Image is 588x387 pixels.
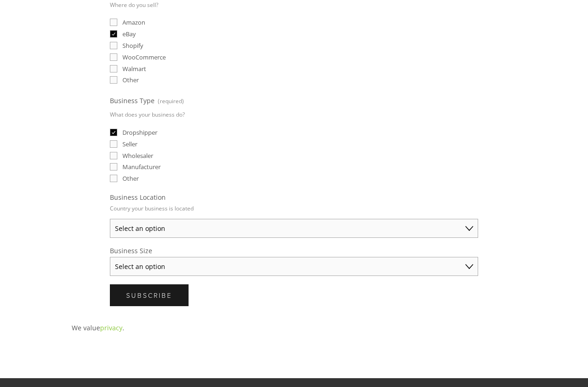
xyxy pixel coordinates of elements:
[110,65,117,72] input: Walmart
[110,19,117,26] input: Amazon
[110,53,117,61] input: WooCommerce
[122,30,136,38] span: eBay
[122,174,139,183] span: Other
[110,175,117,182] input: Other
[110,152,117,159] input: Wholesaler
[122,65,146,73] span: Walmart
[110,163,117,171] input: Manufacturer
[110,96,155,105] span: Business Type
[100,323,122,332] a: privacy
[122,53,166,61] span: WooCommerce
[110,193,166,202] span: Business Location
[122,41,143,50] span: Shopify
[110,140,117,148] input: Seller
[110,284,189,306] button: SubscribeSubscribe
[122,128,157,137] span: Dropshipper
[158,94,184,108] span: (required)
[122,18,145,26] span: Amazon
[122,163,161,171] span: Manufacturer
[122,140,137,148] span: Seller
[72,322,517,334] p: We value .
[110,129,117,136] input: Dropshipper
[110,257,478,276] select: Business Size
[110,76,117,84] input: Other
[122,76,139,84] span: Other
[110,42,117,49] input: Shopify
[110,30,117,38] input: eBay
[126,291,172,300] span: Subscribe
[110,219,478,238] select: Business Location
[110,108,185,121] p: What does your business do?
[110,202,194,215] p: Country your business is located
[122,151,153,160] span: Wholesaler
[110,246,152,255] span: Business Size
